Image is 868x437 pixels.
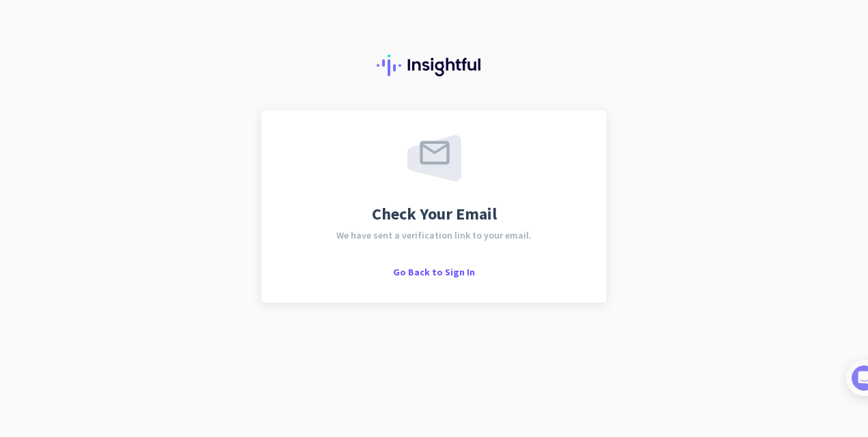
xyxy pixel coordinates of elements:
[393,266,475,278] span: Go Back to Sign In
[377,55,491,76] img: Insightful
[407,135,461,181] img: email-sent
[372,206,497,222] span: Check Your Email
[336,230,532,240] span: We have sent a verification link to your email.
